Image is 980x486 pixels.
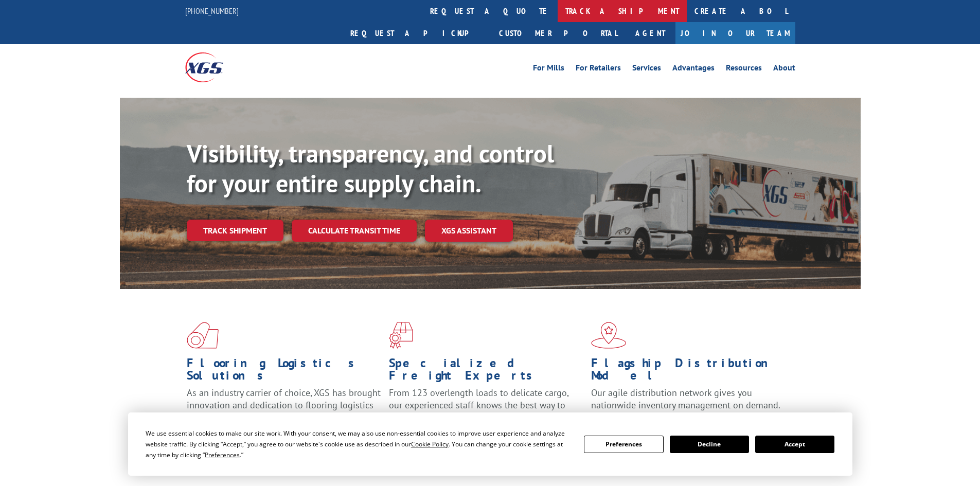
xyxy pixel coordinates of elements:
a: Customer Portal [491,22,625,44]
a: Resources [726,64,762,75]
a: About [773,64,795,75]
span: Cookie Policy [411,440,449,448]
a: [PHONE_NUMBER] [185,6,239,16]
b: Visibility, transparency, and control for your entire supply chain. [187,137,554,199]
a: Request a pickup [343,22,491,44]
div: We use essential cookies to make our site work. With your consent, we may also use non-essential ... [146,428,572,460]
a: Agent [625,22,675,44]
img: xgs-icon-focused-on-flooring-red [389,322,413,349]
button: Preferences [584,436,663,453]
span: Preferences [205,451,240,459]
a: Join Our Team [675,22,795,44]
button: Decline [670,436,749,453]
div: Cookie Consent Prompt [128,412,852,476]
a: Advantages [672,64,715,75]
h1: Flooring Logistics Solutions [187,357,381,387]
a: XGS ASSISTANT [425,220,513,242]
h1: Specialized Freight Experts [389,357,583,387]
p: From 123 overlength loads to delicate cargo, our experienced staff knows the best way to move you... [389,387,583,433]
a: Services [632,64,661,75]
a: Track shipment [187,220,283,241]
a: For Mills [533,64,564,75]
span: As an industry carrier of choice, XGS has brought innovation and dedication to flooring logistics... [187,387,381,423]
a: Calculate transit time [292,220,417,242]
img: xgs-icon-flagship-distribution-model-red [591,322,627,349]
img: xgs-icon-total-supply-chain-intelligence-red [187,322,219,349]
span: Our agile distribution network gives you nationwide inventory management on demand. [591,387,780,411]
button: Accept [755,436,834,453]
h1: Flagship Distribution Model [591,357,786,387]
a: For Retailers [576,64,621,75]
